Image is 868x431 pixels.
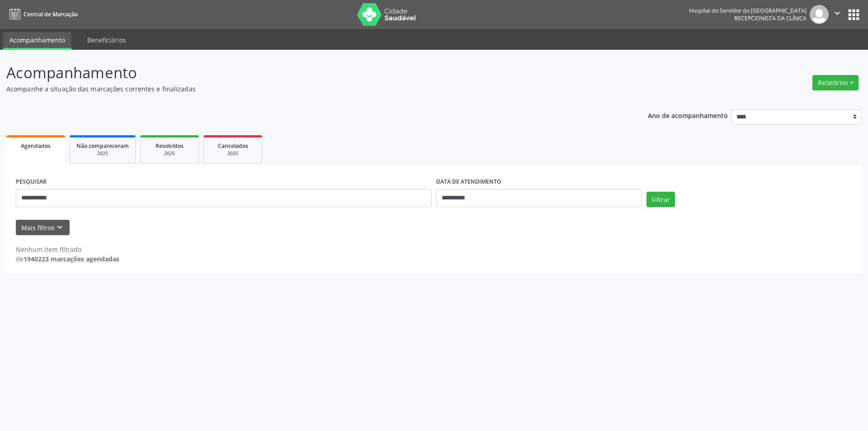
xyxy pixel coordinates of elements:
[829,5,846,24] button: 
[6,62,605,84] p: Acompanhamento
[24,255,119,263] strong: 1940223 marcações agendadas
[734,14,807,22] span: Recepcionista da clínica
[21,142,51,150] span: Agendados
[6,7,78,22] a: Central de Marcação
[218,142,248,150] span: Cancelados
[16,245,119,254] div: Nenhum item filtrado
[846,7,862,23] button: apps
[16,175,47,189] label: PESQUISAR
[76,150,129,157] div: 2025
[646,192,675,207] button: Filtrar
[147,150,192,157] div: 2025
[16,220,70,236] button: Mais filtroskeyboard_arrow_down
[55,223,65,232] i: keyboard_arrow_down
[76,142,129,150] span: Não compareceram
[689,7,807,14] div: Hospital do Servidor do [GEOGRAPHIC_DATA]
[210,150,255,157] div: 2025
[81,32,132,48] a: Beneficiários
[24,10,78,18] span: Central de Marcação
[648,109,728,121] p: Ano de acompanhamento
[812,75,859,90] button: Relatórios
[156,142,184,150] span: Resolvidos
[832,8,842,18] i: 
[436,175,501,189] label: DATA DE ATENDIMENTO
[3,32,71,50] a: Acompanhamento
[6,84,605,94] p: Acompanhe a situação das marcações correntes e finalizadas
[16,254,119,264] div: de
[810,5,829,24] img: img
